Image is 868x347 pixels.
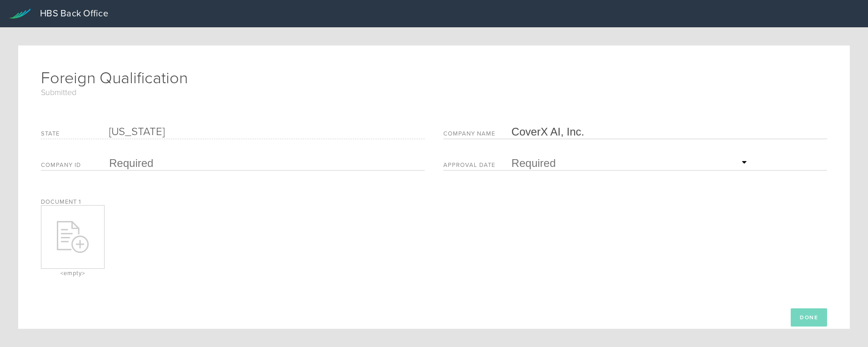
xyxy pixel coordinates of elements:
label: Company Name [443,131,512,139]
div: <empty> [41,271,105,277]
label: Company ID [41,162,109,170]
label: Document 1 [41,198,81,206]
span: Submitted [41,88,827,98]
input: Required [109,156,420,170]
label: Approval Date [443,162,512,170]
h1: Foreign Qualification [41,68,827,98]
input: Required [512,156,750,170]
div: [US_STATE] [109,125,420,139]
label: State [41,131,109,139]
button: Done [791,308,827,327]
input: Required [512,125,823,139]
